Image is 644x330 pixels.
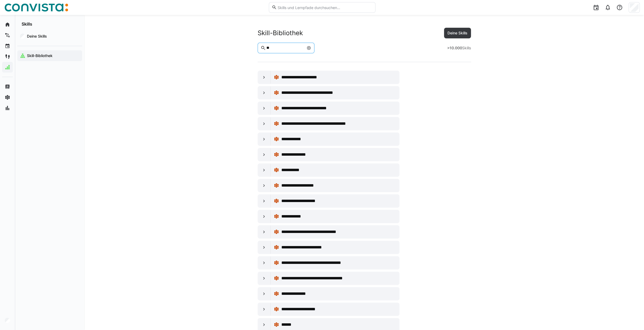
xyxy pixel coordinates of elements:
[277,5,372,10] input: Skills und Lernpfade durchsuchen…
[447,45,471,51] div: Skills
[447,46,462,50] strong: >10.000
[444,28,471,38] button: Deine Skills
[258,29,303,37] div: Skill-Bibliothek
[447,30,468,36] span: Deine Skills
